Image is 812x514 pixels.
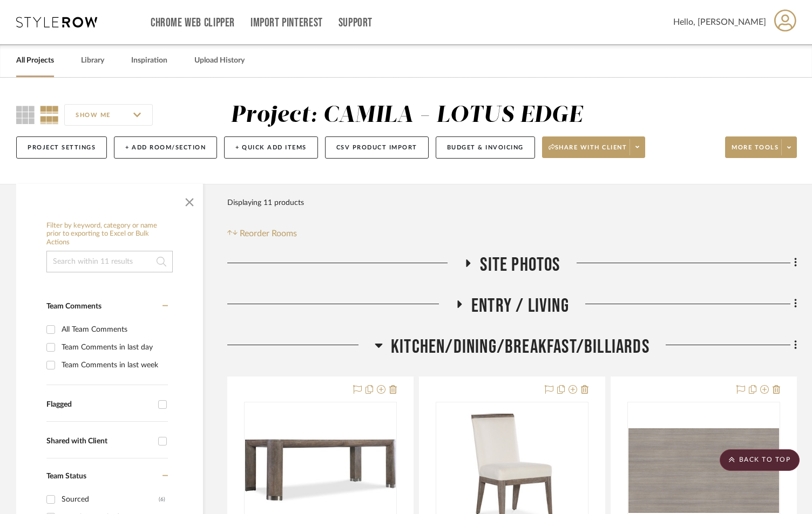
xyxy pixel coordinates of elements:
div: Displaying 11 products [227,192,304,214]
h6: Filter by keyword, category or name prior to exporting to Excel or Bulk Actions [46,222,173,247]
button: + Add Room/Section [114,136,217,159]
button: Share with client [542,136,646,158]
span: ENTRY / LIVING [471,294,569,318]
div: Sourced [62,491,159,508]
span: More tools [732,143,779,160]
a: Import Pinterest [251,18,323,28]
span: KITCHEN/DINING/BREAKFAST/BILLIARDS [391,335,649,359]
div: Shared with Client [46,437,153,446]
span: Share with client [549,143,627,160]
button: + Quick Add Items [224,136,318,159]
div: (6) [159,491,165,508]
button: Reorder Rooms [227,227,297,240]
img: LAMINATE THROUGHOUT [628,428,779,513]
a: Chrome Web Clipper [151,18,235,28]
input: Search within 11 results [46,251,173,272]
div: Team Comments in last week [62,357,165,374]
button: Budget & Invoicing [436,136,535,159]
div: Team Comments in last day [62,339,165,356]
button: CSV Product Import [325,136,429,159]
button: Project Settings [16,136,107,159]
span: Team Comments [46,303,101,310]
span: SITE PHOTOS [480,253,560,277]
a: Library [81,53,104,68]
div: Project: CAMILA - LOTUS EDGE [231,104,583,127]
div: Flagged [46,400,153,409]
span: Hello, [PERSON_NAME] [673,16,766,29]
button: Close [179,189,200,211]
button: More tools [725,136,797,158]
span: Reorder Rooms [240,227,297,240]
a: All Projects [16,53,54,68]
a: Support [339,18,373,28]
a: Upload History [194,53,245,68]
scroll-to-top-button: BACK TO TOP [720,449,800,471]
div: All Team Comments [62,321,165,338]
span: Team Status [46,472,86,480]
a: Inspiration [131,53,167,68]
